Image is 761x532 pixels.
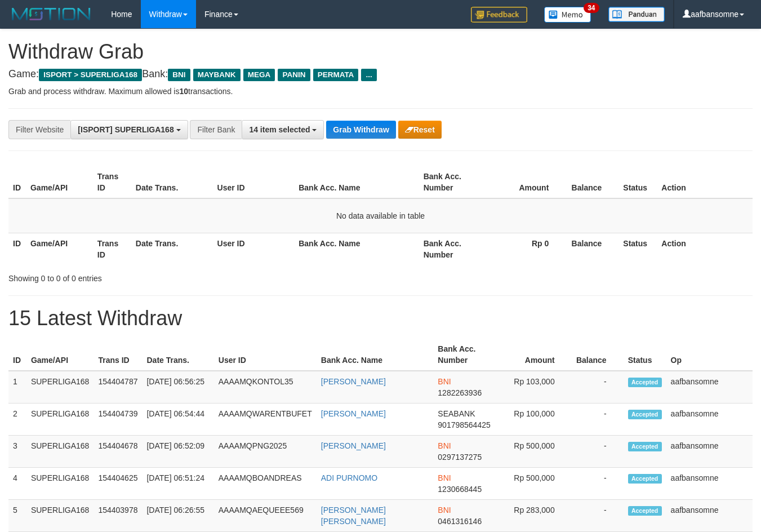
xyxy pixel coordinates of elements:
[26,233,93,265] th: Game/API
[321,441,386,450] a: [PERSON_NAME]
[657,166,753,198] th: Action
[433,339,498,371] th: Bank Acc. Number
[438,420,490,429] span: Copy 901798564425 to clipboard
[131,166,213,198] th: Date Trans.
[214,339,317,371] th: User ID
[566,166,618,198] th: Balance
[94,468,142,500] td: 154404625
[94,339,142,371] th: Trans ID
[8,6,94,23] img: MOTION_logo.png
[193,69,241,81] span: MAYBANK
[666,371,753,404] td: aafbansomne
[618,166,657,198] th: Status
[8,307,753,330] h1: 15 Latest Withdraw
[8,86,753,97] p: Grab and process withdraw. Maximum allowed is transactions.
[8,198,753,233] td: No data available in table
[142,436,213,468] td: [DATE] 06:52:09
[214,500,317,532] td: AAAAMQAEQUEEE569
[214,371,317,404] td: AAAAMQKONTOL35
[544,7,591,23] img: Button%20Memo.svg
[94,500,142,532] td: 154403978
[294,166,419,198] th: Bank Acc. Name
[666,404,753,436] td: aafbansomne
[26,500,94,532] td: SUPERLIGA168
[94,436,142,468] td: 154404678
[666,500,753,532] td: aafbansomne
[142,371,213,404] td: [DATE] 06:56:25
[572,404,624,436] td: -
[498,371,572,404] td: Rp 103,000
[628,506,662,516] span: Accepted
[628,378,662,387] span: Accepted
[398,121,442,139] button: Reset
[657,233,753,265] th: Action
[438,409,475,418] span: SEABANK
[8,404,26,436] td: 2
[94,404,142,436] td: 154404739
[572,468,624,500] td: -
[8,371,26,404] td: 1
[214,436,317,468] td: AAAAMQPNG2025
[498,339,572,371] th: Amount
[8,436,26,468] td: 3
[26,404,94,436] td: SUPERLIGA168
[214,468,317,500] td: AAAAMQBOANDREAS
[361,69,376,81] span: ...
[8,69,753,80] h4: Game: Bank:
[498,404,572,436] td: Rp 100,000
[438,473,451,482] span: BNI
[8,339,26,371] th: ID
[498,436,572,468] td: Rp 500,000
[93,166,131,198] th: Trans ID
[486,166,566,198] th: Amount
[326,121,395,139] button: Grab Withdraw
[608,7,665,22] img: panduan.png
[624,339,666,371] th: Status
[438,388,482,397] span: Copy 1282263936 to clipboard
[628,442,662,451] span: Accepted
[142,339,213,371] th: Date Trans.
[213,166,295,198] th: User ID
[438,441,451,450] span: BNI
[142,500,213,532] td: [DATE] 06:26:55
[93,233,131,265] th: Trans ID
[572,436,624,468] td: -
[498,468,572,500] td: Rp 500,000
[438,485,482,494] span: Copy 1230668445 to clipboard
[190,120,242,139] div: Filter Bank
[313,69,359,81] span: PERMATA
[628,410,662,419] span: Accepted
[486,233,566,265] th: Rp 0
[142,404,213,436] td: [DATE] 06:54:44
[572,371,624,404] td: -
[321,409,386,418] a: [PERSON_NAME]
[438,517,482,526] span: Copy 0461316146 to clipboard
[78,125,173,134] span: [ISPORT] SUPERLIGA168
[584,3,599,13] span: 34
[26,436,94,468] td: SUPERLIGA168
[26,371,94,404] td: SUPERLIGA168
[8,41,753,63] h1: Withdraw Grab
[566,233,618,265] th: Balance
[249,125,310,134] span: 14 item selected
[70,120,188,139] button: [ISPORT] SUPERLIGA168
[666,339,753,371] th: Op
[572,500,624,532] td: -
[8,468,26,500] td: 4
[278,69,310,81] span: PANIN
[8,268,309,284] div: Showing 0 to 0 of 0 entries
[471,7,527,23] img: Feedback.jpg
[666,436,753,468] td: aafbansomne
[8,120,70,139] div: Filter Website
[321,506,386,526] a: [PERSON_NAME] [PERSON_NAME]
[94,371,142,404] td: 154404787
[438,506,451,515] span: BNI
[294,233,419,265] th: Bank Acc. Name
[8,233,26,265] th: ID
[213,233,295,265] th: User ID
[438,377,451,386] span: BNI
[242,120,324,139] button: 14 item selected
[26,468,94,500] td: SUPERLIGA168
[131,233,213,265] th: Date Trans.
[419,166,486,198] th: Bank Acc. Number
